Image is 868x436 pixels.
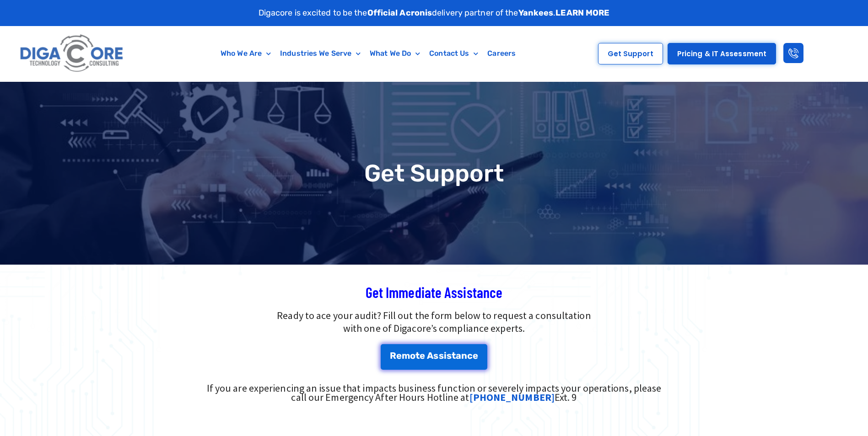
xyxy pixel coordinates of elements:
[396,351,402,360] span: e
[668,43,776,64] a: Pricing & IT Assessment
[677,50,766,57] span: Pricing & IT Assessment
[439,351,444,360] span: s
[365,43,425,64] a: What We Do
[415,351,420,360] span: t
[425,43,483,64] a: Contact Us
[608,50,653,57] span: Get Support
[427,351,433,360] span: A
[410,351,415,360] span: o
[367,8,432,18] strong: Official Acronis
[456,351,461,360] span: a
[452,351,456,360] span: t
[473,351,478,360] span: e
[555,8,609,18] a: LEARN MORE
[200,383,669,402] div: If you are experiencing an issue that impacts business function or severely impacts your operatio...
[420,351,425,360] span: e
[467,351,473,360] span: c
[518,8,554,18] strong: Yankees
[444,351,447,360] span: i
[402,351,410,360] span: m
[390,351,396,360] span: R
[171,43,566,64] nav: Menu
[469,391,555,404] a: [PHONE_NUMBER]
[447,351,452,360] span: s
[598,43,663,64] a: Get Support
[483,43,520,64] a: Careers
[461,351,467,360] span: n
[366,283,502,301] span: Get Immediate Assistance
[433,351,438,360] span: s
[275,43,365,64] a: Industries We Serve
[216,43,275,64] a: Who We Are
[17,31,127,77] img: Digacore logo 1
[141,309,727,335] p: Ready to ace your audit? Fill out the form below to request a consultation with one of Digacore’s...
[5,161,863,185] h1: Get Support
[381,344,488,370] a: Remote Assistance
[259,7,610,19] p: Digacore is excited to be the delivery partner of the .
